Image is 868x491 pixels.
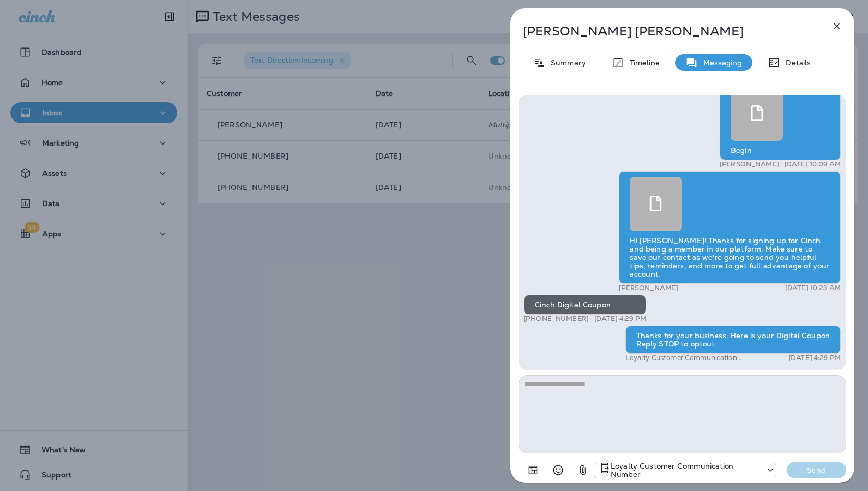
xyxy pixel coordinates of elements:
p: [DATE] 10:23 AM [785,284,841,292]
p: Loyalty Customer Communication Number [611,462,761,478]
div: Hi [PERSON_NAME]! Thanks for signing up for Cinch and being a member in our platform. Make sure t... [619,171,841,284]
p: [DATE] 4:29 PM [594,315,646,323]
p: Details [780,58,811,67]
p: Summary [546,58,586,67]
p: [PERSON_NAME] [PERSON_NAME] [523,24,807,39]
p: [PERSON_NAME] [720,160,779,169]
div: Cinch Digital Coupon [524,295,646,315]
button: Select an emoji [548,460,569,481]
p: Messaging [698,58,742,67]
div: Begin [720,81,841,160]
p: [DATE] 10:09 AM [785,160,841,169]
button: Add in a premade template [523,460,544,481]
p: [PERSON_NAME] [619,284,678,292]
div: +1 (435) 254-4141 [594,462,776,478]
div: Thanks for your business. Here is your Digital Coupon Reply STOP to optout [625,326,841,354]
p: [PHONE_NUMBER] [524,315,589,323]
p: [DATE] 4:29 PM [789,354,841,362]
p: Loyalty Customer Communication Number [625,354,755,362]
p: Timeline [624,58,659,67]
